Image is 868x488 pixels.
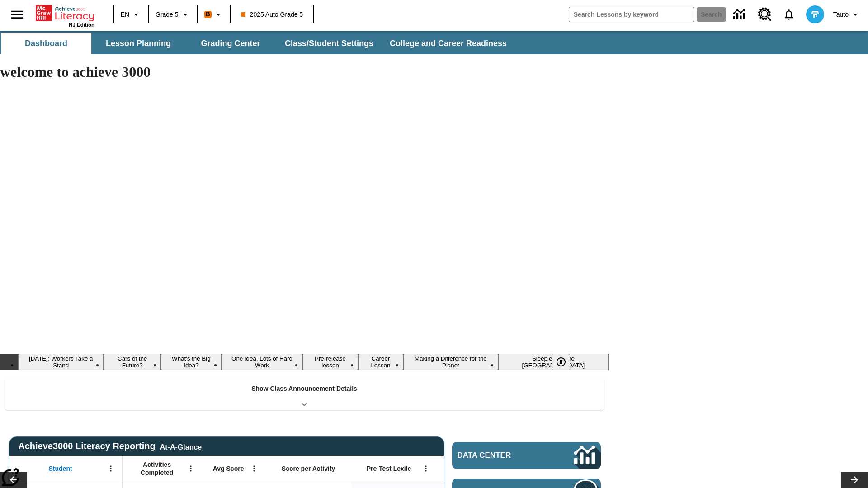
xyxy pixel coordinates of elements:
a: Data Center [452,442,601,469]
button: Open Menu [419,462,433,475]
input: search field [569,7,694,22]
span: Tauto [833,10,849,19]
button: College and Career Readiness [382,33,514,54]
button: Pause [552,354,570,370]
span: 2025 Auto Grade 5 [241,10,303,19]
button: Profile/Settings [830,6,864,23]
button: Open Menu [247,462,261,475]
button: Open Menu [104,462,118,475]
button: Slide 1 Labor Day: Workers Take a Stand [18,354,104,370]
span: EN [121,10,129,19]
button: Open side menu [4,1,30,28]
span: Student [49,465,72,473]
button: Boost Class color is orange. Change class color [201,6,227,23]
button: Language: EN, Select a language [117,6,146,23]
button: Grade: Grade 5, Select a grade [152,6,194,23]
div: Show Class Announcement Details [5,379,604,410]
button: Dashboard [1,33,91,54]
span: Pre-Test Lexile [367,465,411,473]
button: Slide 4 One Idea, Lots of Hard Work [222,354,302,370]
span: Avg Score [213,465,244,473]
span: NJ Edition [69,22,94,28]
button: Slide 5 Pre-release lesson [302,354,358,370]
span: Grade 5 [156,10,179,19]
div: Home [36,3,94,28]
img: avatar image [806,5,824,23]
span: Data Center [458,451,543,460]
a: Notifications [777,3,801,26]
span: B [206,9,210,20]
button: Lesson carousel, Next [841,472,868,488]
p: Show Class Announcement Details [251,384,357,394]
button: Open Menu [184,462,198,475]
a: Home [36,4,94,22]
button: Slide 3 What's the Big Idea? [161,354,222,370]
button: Lesson Planning [93,33,184,54]
button: Slide 6 Career Lesson [358,354,403,370]
button: Slide 8 Sleepless in the Animal Kingdom [498,354,609,370]
a: Resource Center, Will open in new tab [753,2,777,27]
div: Pause [552,354,579,370]
button: Grading Center [185,33,276,54]
span: Achieve3000 Literacy Reporting [18,441,202,451]
button: Class/Student Settings [278,33,381,54]
button: Slide 7 Making a Difference for the Planet [403,354,498,370]
button: Select a new avatar [801,3,830,26]
span: Activities Completed [127,460,187,477]
div: At-A-Glance [160,441,202,451]
a: Data Center [728,2,753,27]
button: Slide 2 Cars of the Future? [104,354,160,370]
span: Score per Activity [282,465,335,473]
